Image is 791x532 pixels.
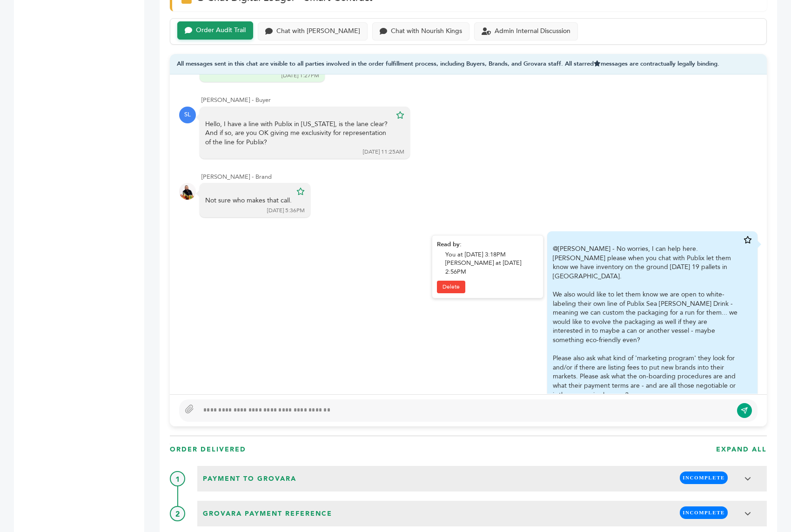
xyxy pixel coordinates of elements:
strong: Read by: [437,240,462,249]
h3: EXPAND ALL [716,445,767,454]
div: We also would like to let them know we are open to white-labeling their own line of Publix Sea [P... [553,290,739,527]
div: All messages sent in this chat are visible to all parties involved in the order fulfillment proce... [170,54,767,75]
div: Order Audit Trail [196,27,246,34]
div: Chat with [PERSON_NAME] [276,27,360,35]
h3: ORDER DElIVERED [170,445,246,454]
div: Chat with Nourish Kings [391,27,462,35]
div: [PERSON_NAME] - Buyer [201,96,757,104]
span: Grovara Payment Reference [200,506,335,521]
div: Admin Internal Discussion [495,27,570,35]
span: Payment to Grovara [200,471,299,486]
div: Hello, I have a line with Publix in [US_STATE], is the lane clear? And if so, are you OK giving m... [205,120,391,147]
a: Delete [437,281,465,293]
div: Not sure who makes that call. [205,196,292,205]
span: INCOMPLETE [680,471,728,484]
div: SL [179,107,196,123]
div: [DATE] 5:36PM [267,207,305,215]
div: [PERSON_NAME] at [DATE] 2:56PM [445,259,538,276]
span: INCOMPLETE [680,506,728,519]
div: You at [DATE] 3:18PM [445,250,538,259]
div: [DATE] 1:27PM [282,72,319,80]
div: [PERSON_NAME] - Brand [201,173,757,181]
div: [DATE] 11:25AM [363,148,404,156]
